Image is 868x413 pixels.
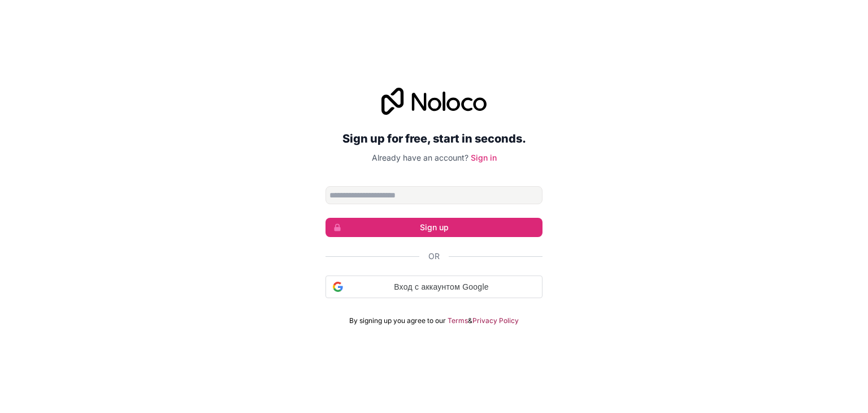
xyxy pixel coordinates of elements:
[325,186,542,204] input: Email address
[349,316,446,325] span: By signing up you agree to our
[325,276,542,298] div: Вход с аккаунтом Google
[428,251,440,262] span: Or
[472,316,519,325] a: Privacy Policy
[468,316,472,325] span: &
[448,316,468,325] a: Terms
[471,153,497,162] a: Sign in
[325,218,542,237] button: Sign up
[348,281,535,293] span: Вход с аккаунтом Google
[372,153,468,162] span: Already have an account?
[325,128,542,149] h2: Sign up for free, start in seconds.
